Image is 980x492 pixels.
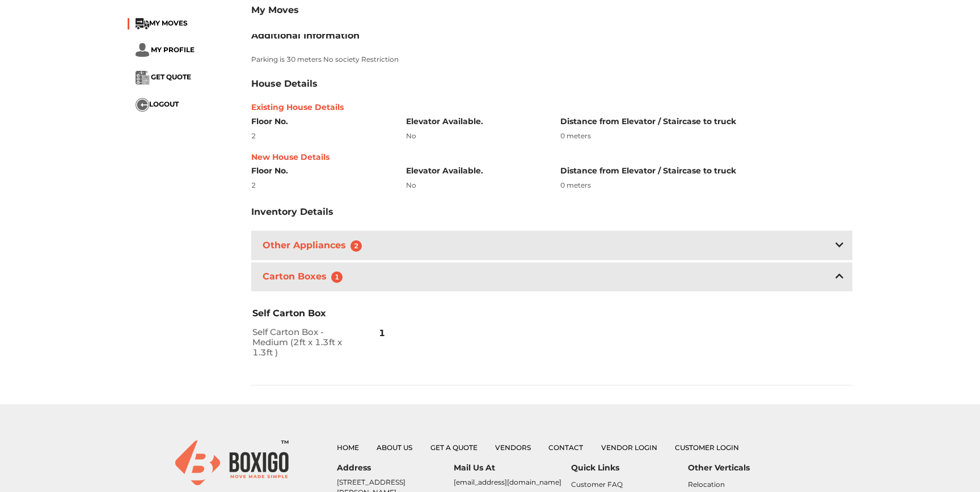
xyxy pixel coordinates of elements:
[260,237,369,254] h3: Other Appliances
[560,180,852,190] div: 0 meters
[571,463,688,473] h6: Quick Links
[688,463,805,473] h6: Other Verticals
[560,117,852,126] h6: Distance from Elevator / Staircase to truck
[149,100,179,108] span: LOGOUT
[379,320,385,347] span: 1
[136,98,179,112] button: ...LOGOUT
[251,206,333,217] h3: Inventory Details
[260,269,349,285] h3: Carton Boxes
[252,327,353,358] h2: Self Carton Box - Medium (2ft x 1.3ft x 1.3ft )
[251,166,389,176] h6: Floor No.
[136,43,149,57] img: ...
[430,443,478,452] a: Get a Quote
[571,480,623,489] a: Customer FAQ
[560,166,852,176] h6: Distance from Elevator / Staircase to truck
[337,443,359,452] a: Home
[251,117,389,126] h6: Floor No.
[252,307,387,319] h3: Self Carton Box
[251,152,852,162] h6: New House Details
[136,73,191,81] a: ... GET QUOTE
[406,166,544,176] h6: Elevator Available.
[136,19,188,27] a: ...MY MOVES
[406,131,544,141] div: No
[688,480,725,489] a: Relocation
[136,71,149,84] img: ...
[251,180,389,190] div: 2
[377,443,412,452] a: About Us
[175,440,289,485] img: boxigo_logo_small
[454,478,561,486] a: [EMAIL_ADDRESS][DOMAIN_NAME]
[151,45,195,54] span: MY PROFILE
[251,30,360,41] h3: Additional Information
[151,73,191,81] span: GET QUOTE
[548,443,583,452] a: Contact
[454,463,571,473] h6: Mail Us At
[251,78,318,89] h3: House Details
[251,54,852,65] p: Parking is 30 meters No society Restriction
[251,131,389,141] div: 2
[337,463,454,473] h6: Address
[331,272,343,283] span: 1
[251,103,852,112] h6: Existing House Details
[251,5,852,15] h3: My Moves
[560,131,852,141] div: 0 meters
[675,443,739,452] a: Customer Login
[495,443,531,452] a: Vendors
[136,18,149,29] img: ...
[350,240,362,252] span: 2
[149,19,188,27] span: MY MOVES
[601,443,657,452] a: Vendor Login
[406,117,544,126] h6: Elevator Available.
[136,98,149,112] img: ...
[136,45,195,54] a: ... MY PROFILE
[406,180,544,190] div: No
